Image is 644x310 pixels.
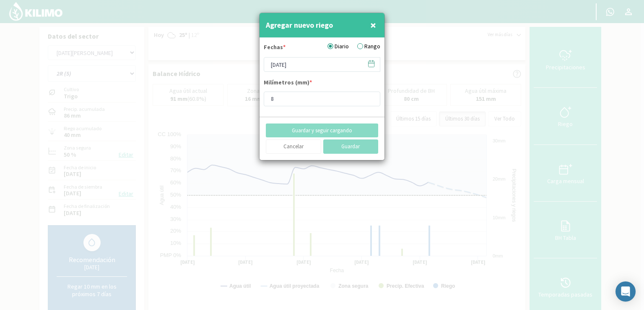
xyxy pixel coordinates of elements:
h4: Agregar nuevo riego [266,19,333,31]
button: Guardar y seguir cargando [266,123,378,138]
label: Rango [357,42,380,51]
button: Cancelar [266,139,321,154]
label: Diario [327,42,349,51]
label: Fechas [264,43,286,54]
button: Guardar [323,139,379,154]
label: Milímetros (mm) [264,78,312,89]
button: Close [368,17,378,34]
div: Open Intercom Messenger [615,281,636,302]
span: × [370,18,376,32]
